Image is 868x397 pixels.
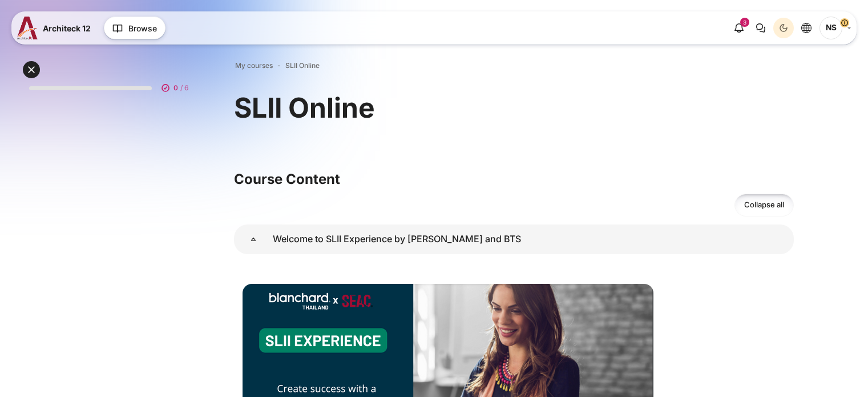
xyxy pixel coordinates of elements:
[234,58,794,73] nav: Navigation bar
[740,18,749,27] div: 3
[285,61,320,71] a: SLII Online
[17,17,38,39] img: A12
[796,18,817,38] button: Languages
[729,18,749,38] div: Show notification window with 3 new notifications
[234,90,375,126] h1: SLII Online
[173,83,178,93] span: 0
[235,61,273,71] a: My courses
[104,17,165,39] button: Browse
[819,17,851,39] a: User menu
[775,19,792,37] div: Dark Mode
[734,194,794,217] a: Collapse all
[750,18,771,38] button: There are 0 unread conversations
[819,17,842,39] span: Nutchanart Suparakkiat
[234,170,794,188] h3: Course Content
[773,18,794,38] button: Light Mode Dark Mode
[17,17,95,39] a: A12 A12 Architeck 12
[234,224,273,254] a: Welcome to SLII Experience by Blanchard and BTS
[43,22,91,34] span: Architeck 12
[128,22,157,34] span: Browse
[744,199,784,211] span: Collapse all
[180,83,189,93] span: / 6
